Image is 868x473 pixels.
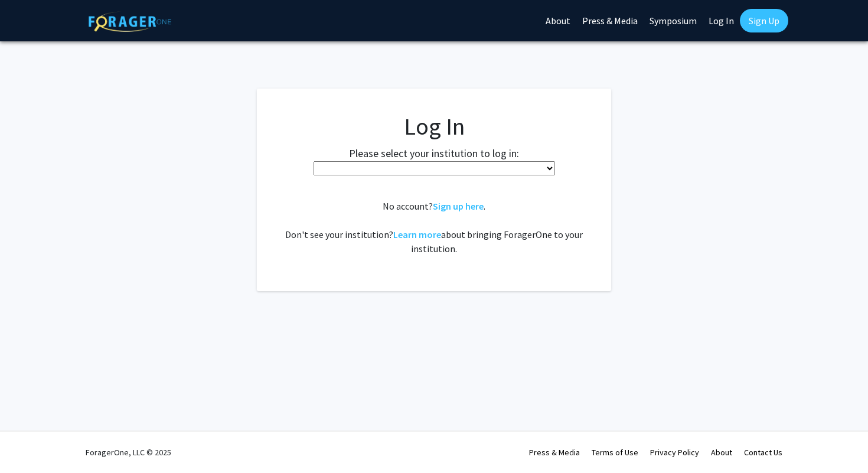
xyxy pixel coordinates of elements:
[744,447,782,458] a: Contact Us
[349,145,519,161] label: Please select your institution to log in:
[711,447,732,458] a: About
[592,447,638,458] a: Terms of Use
[650,447,699,458] a: Privacy Policy
[740,9,788,32] a: Sign Up
[280,199,588,256] div: No account? . Don't see your institution? about bringing ForagerOne to your institution.
[86,432,171,473] div: ForagerOne, LLC © 2025
[89,11,171,32] img: ForagerOne Logo
[280,112,588,141] h1: Log In
[529,447,580,458] a: Press & Media
[433,200,484,212] a: Sign up here
[393,229,441,240] a: Learn more about bringing ForagerOne to your institution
